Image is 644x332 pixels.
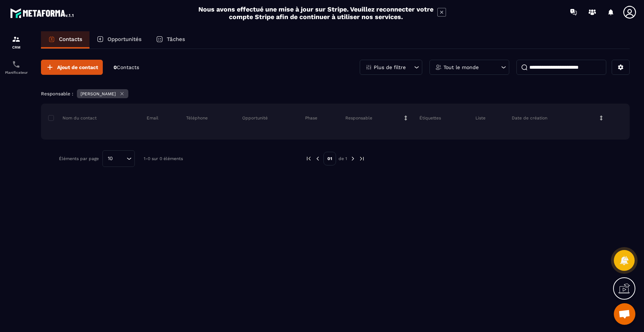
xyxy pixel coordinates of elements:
[10,6,75,19] img: logo
[2,29,31,55] a: formationformationCRM
[12,35,20,44] img: formation
[419,115,441,121] p: Étiquettes
[475,115,486,121] p: Liste
[89,31,149,49] a: Opportunités
[115,155,125,163] input: Search for option
[350,155,356,162] img: next
[147,115,158,121] p: Email
[242,115,268,121] p: Opportunité
[345,115,372,121] p: Responsable
[374,65,406,70] p: Plus de filtre
[107,36,142,42] p: Opportunités
[512,115,547,121] p: Date de création
[198,5,434,21] h2: Nous avons effectué une mise à jour sur Stripe. Veuillez reconnecter votre compte Stripe afin de ...
[102,150,135,167] div: Search for option
[57,64,98,71] span: Ajout de contact
[48,115,97,121] p: Nom du contact
[305,115,317,121] p: Phase
[59,156,99,161] p: Éléments par page
[12,60,20,69] img: scheduler
[339,156,347,162] p: de 1
[314,155,321,162] img: prev
[167,36,185,42] p: Tâches
[144,156,183,161] p: 1-0 sur 0 éléments
[105,155,115,163] span: 10
[41,31,89,49] a: Contacts
[614,303,635,325] a: Ouvrir le chat
[41,60,103,75] button: Ajout de contact
[359,155,365,162] img: next
[149,31,192,49] a: Tâches
[2,55,31,80] a: schedulerschedulerPlanificateur
[323,152,336,165] p: 01
[2,71,31,74] p: Planificateur
[41,91,73,96] p: Responsable :
[114,64,139,71] p: 0
[186,115,208,121] p: Téléphone
[2,45,31,49] p: CRM
[305,155,312,162] img: prev
[443,65,479,70] p: Tout le monde
[80,91,116,96] p: [PERSON_NAME]
[59,36,82,42] p: Contacts
[117,64,139,70] span: Contacts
